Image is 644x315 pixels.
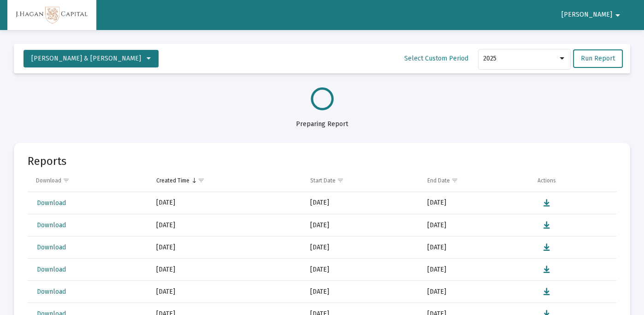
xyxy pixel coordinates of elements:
[31,55,141,62] span: [PERSON_NAME] & [PERSON_NAME]
[421,281,531,303] td: [DATE]
[37,288,66,296] span: Download
[304,259,421,281] td: [DATE]
[581,55,615,62] span: Run Report
[304,170,421,192] td: Column Start Date
[304,281,421,303] td: [DATE]
[37,266,66,273] span: Download
[304,214,421,236] td: [DATE]
[421,214,531,236] td: [DATE]
[421,192,531,214] td: [DATE]
[149,170,303,192] td: Column Created Time
[37,221,66,229] span: Download
[421,259,531,281] td: [DATE]
[538,177,556,184] div: Actions
[573,49,623,68] button: Run Report
[14,110,630,129] div: Preparing Report
[156,243,297,252] div: [DATE]
[310,177,336,184] div: Start Date
[304,192,421,214] td: [DATE]
[37,199,66,207] span: Download
[550,6,634,24] button: [PERSON_NAME]
[156,221,297,230] div: [DATE]
[28,157,66,166] mat-card-title: Reports
[197,177,204,184] span: Show filter options for column 'Created Time'
[28,170,149,192] td: Column Download
[304,236,421,259] td: [DATE]
[483,55,496,62] span: 2025
[337,177,344,184] span: Show filter options for column 'Start Date'
[531,170,616,192] td: Column Actions
[63,177,70,184] span: Show filter options for column 'Download'
[421,170,531,192] td: Column End Date
[156,177,189,184] div: Created Time
[36,177,61,184] div: Download
[156,287,297,297] div: [DATE]
[156,265,297,274] div: [DATE]
[561,11,612,19] span: [PERSON_NAME]
[421,236,531,259] td: [DATE]
[14,6,89,24] img: Dashboard
[612,6,623,24] mat-icon: arrow_drop_down
[427,177,450,184] div: End Date
[24,50,159,67] button: [PERSON_NAME] & [PERSON_NAME]
[37,243,66,251] span: Download
[451,177,458,184] span: Show filter options for column 'End Date'
[404,55,468,62] span: Select Custom Period
[156,198,297,207] div: [DATE]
